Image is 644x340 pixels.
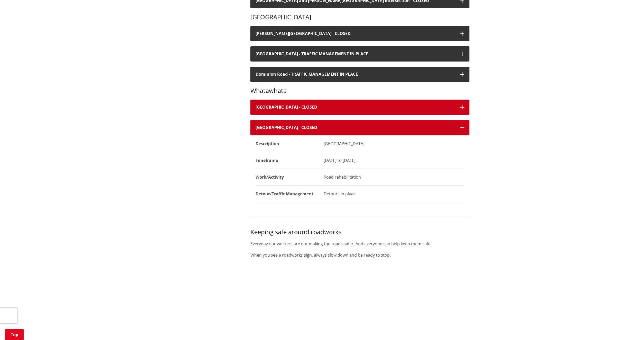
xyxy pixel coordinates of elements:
[256,51,455,56] h4: [GEOGRAPHIC_DATA] - TRAFFIC MANAGEMENT IN PLACE
[256,72,455,77] h4: Dominion Road - TRAFFIC MANAGEMENT IN PLACE
[324,191,464,197] div: Detours in place
[250,120,469,135] button: [GEOGRAPHIC_DATA] - CLOSED
[256,186,319,202] dt: Detour/Traffic Management
[250,100,469,115] button: [GEOGRAPHIC_DATA] - CLOSED
[250,218,469,236] h3: Keeping safe around roadworks
[256,135,319,152] dt: Description
[324,141,464,147] div: [GEOGRAPHIC_DATA]
[250,241,469,247] p: Everyday our workers are out making the roads safer. And everyone can help keep them safe.
[250,13,469,21] h3: [GEOGRAPHIC_DATA]
[250,67,469,82] button: Dominion Road - TRAFFIC MANAGEMENT IN PLACE
[5,329,24,340] a: Top
[324,174,464,180] div: Road rehabilitation
[250,252,469,258] p: When you see a roadworks sign, always slow down and be ready to stop.
[256,125,455,130] h4: [GEOGRAPHIC_DATA] - CLOSED
[256,31,455,36] h4: [PERSON_NAME][GEOGRAPHIC_DATA] - CLOSED
[324,157,464,163] div: [DATE] to [DATE]
[250,46,469,62] button: [GEOGRAPHIC_DATA] - TRAFFIC MANAGEMENT IN PLACE
[620,318,639,337] iframe: Messenger Launcher
[256,105,455,110] h4: [GEOGRAPHIC_DATA] - CLOSED
[256,152,319,169] dt: Timeframe
[250,87,469,94] h3: Whatawhata
[256,169,319,186] dt: Work/Activity
[250,26,469,41] button: [PERSON_NAME][GEOGRAPHIC_DATA] - CLOSED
